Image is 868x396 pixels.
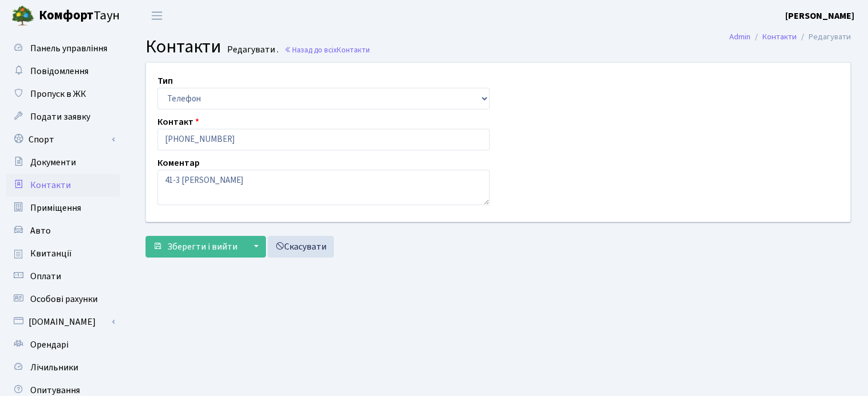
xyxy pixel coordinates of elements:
span: Квитанції [30,247,72,260]
a: Admin [729,31,750,43]
span: Панель управління [30,42,107,55]
b: Комфорт [39,6,94,25]
a: Особові рахунки [6,288,120,311]
li: Редагувати [797,31,851,43]
nav: breadcrumb [712,25,868,49]
a: Спорт [6,128,120,151]
a: Документи [6,151,120,174]
span: Документи [30,156,76,169]
label: Коментар [158,156,200,170]
span: Контакти [146,34,221,60]
a: [DOMAIN_NAME] [6,311,120,333]
span: Орендарі [30,338,68,351]
span: Контакти [30,179,71,191]
label: Контакт [158,115,199,129]
span: Таун [39,6,120,26]
button: Переключити навігацію [143,6,171,25]
span: Лічильники [30,361,78,374]
a: Пропуск в ЖК [6,83,120,105]
img: logo.png [11,5,34,27]
span: Особові рахунки [30,293,98,305]
span: Приміщення [30,202,81,214]
a: Квитанції [6,242,120,265]
button: Зберегти і вийти [146,236,245,258]
small: Редагувати . [225,44,278,55]
a: Оплати [6,265,120,288]
a: Подати заявку [6,105,120,128]
a: Лічильники [6,356,120,379]
textarea: 41-3 [PERSON_NAME] [158,170,490,205]
span: Оплати [30,270,61,283]
b: [PERSON_NAME] [785,10,854,22]
a: Контакти [762,31,797,43]
a: Скасувати [268,236,334,258]
span: Подати заявку [30,111,90,123]
label: Тип [158,74,173,88]
a: Приміщення [6,197,120,219]
span: Зберегти і вийти [167,240,237,253]
a: [PERSON_NAME] [785,9,854,23]
a: Назад до всіхКонтакти [284,44,370,55]
a: Повідомлення [6,60,120,83]
a: Контакти [6,174,120,197]
a: Авто [6,219,120,242]
span: Контакти [337,44,370,55]
a: Панель управління [6,37,120,60]
span: Пропуск в ЖК [30,88,86,100]
span: Авто [30,224,51,237]
span: Повідомлення [30,65,88,77]
a: Орендарі [6,333,120,356]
